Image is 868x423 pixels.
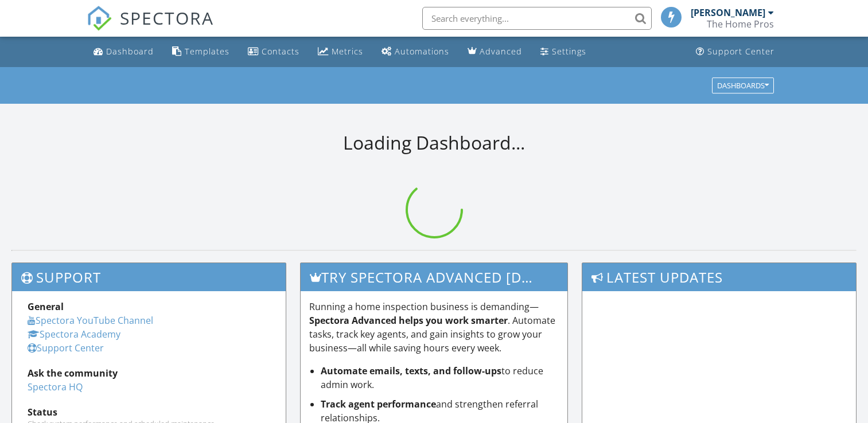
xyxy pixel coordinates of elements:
a: Contacts [243,41,304,62]
div: Advanced [480,46,522,57]
div: Support Center [707,46,774,57]
a: Dashboard [89,41,158,62]
div: Metrics [332,46,363,57]
a: Spectora HQ [28,381,83,393]
h3: Support [12,263,286,291]
div: Ask the community [28,366,270,380]
a: SPECTORA [87,15,214,40]
h3: Try spectora advanced [DATE] [301,263,567,291]
a: Automations (Basic) [377,41,454,62]
div: [PERSON_NAME] [691,7,765,18]
a: Spectora Academy [28,328,120,340]
a: Spectora YouTube Channel [28,314,153,327]
h3: Latest Updates [582,263,856,291]
strong: General [28,300,64,313]
span: SPECTORA [120,6,214,30]
input: Search everything... [422,7,652,30]
a: Advanced [463,41,527,62]
div: Templates [185,46,229,57]
div: Contacts [262,46,299,57]
div: Dashboards [717,81,769,89]
strong: Track agent performance [321,398,436,410]
li: to reduce admin work. [321,364,559,391]
div: Automations [395,46,449,57]
a: Metrics [313,41,368,62]
a: Templates [168,41,234,62]
a: Settings [536,41,591,62]
div: Status [28,405,270,419]
strong: Spectora Advanced helps you work smarter [309,314,508,327]
p: Running a home inspection business is demanding— . Automate tasks, track key agents, and gain ins... [309,300,559,355]
strong: Automate emails, texts, and follow-ups [321,365,501,377]
div: Dashboard [106,46,154,57]
button: Dashboards [712,77,774,93]
a: Support Center [691,41,779,62]
a: Support Center [28,342,104,354]
div: Settings [552,46,586,57]
img: The Best Home Inspection Software - Spectora [87,6,112,31]
div: The Home Pros [707,18,774,30]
